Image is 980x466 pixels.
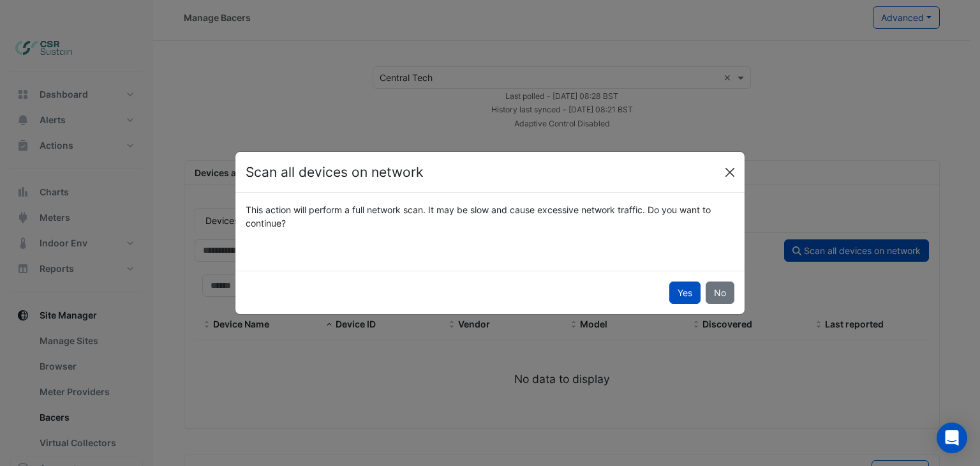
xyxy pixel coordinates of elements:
[706,282,734,304] button: No
[246,162,423,183] h4: Scan all devices on network
[937,423,967,453] div: Open Intercom Messenger
[720,163,739,182] button: Close
[238,203,742,230] div: This action will perform a full network scan. It may be slow and cause excessive network traffic....
[669,282,701,304] button: Yes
